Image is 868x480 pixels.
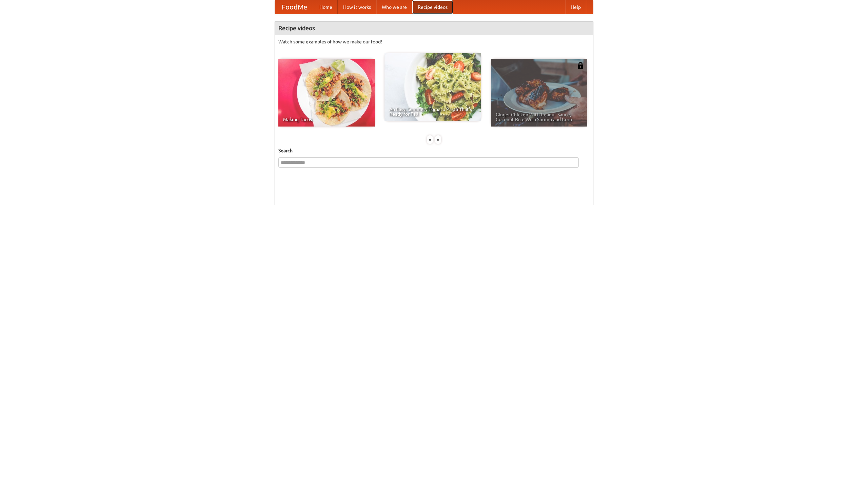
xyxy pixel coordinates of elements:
p: Watch some examples of how we make our food! [278,38,590,45]
h5: Search [278,147,590,154]
img: 483408.png [577,62,584,69]
a: Making Tacos [278,59,375,127]
span: An Easy, Summery Tomato Pasta That's Ready for Fall [389,107,476,116]
a: Who we are [376,0,412,14]
span: Making Tacos [283,117,370,122]
div: « [427,135,433,144]
h4: Recipe videos [275,21,593,35]
a: Home [314,0,338,14]
a: Recipe videos [412,0,453,14]
div: » [435,135,441,144]
a: FoodMe [275,0,314,14]
a: Help [565,0,586,14]
a: An Easy, Summery Tomato Pasta That's Ready for Fall [384,53,481,121]
a: How it works [338,0,376,14]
